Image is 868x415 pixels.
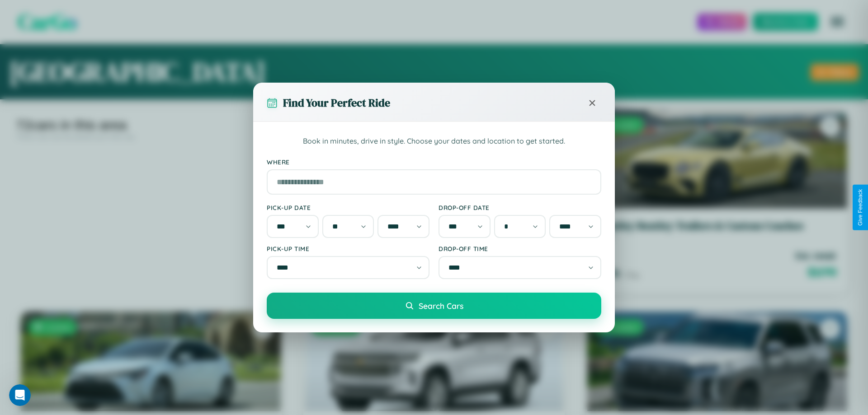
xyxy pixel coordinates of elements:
[267,158,601,166] label: Where
[267,293,601,319] button: Search Cars
[267,135,601,147] p: Book in minutes, drive in style. Choose your dates and location to get started.
[439,245,601,252] label: Drop-off Time
[419,301,463,311] span: Search Cars
[283,95,390,110] h3: Find Your Perfect Ride
[267,245,429,252] label: Pick-up Time
[267,204,429,211] label: Pick-up Date
[439,204,601,211] label: Drop-off Date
